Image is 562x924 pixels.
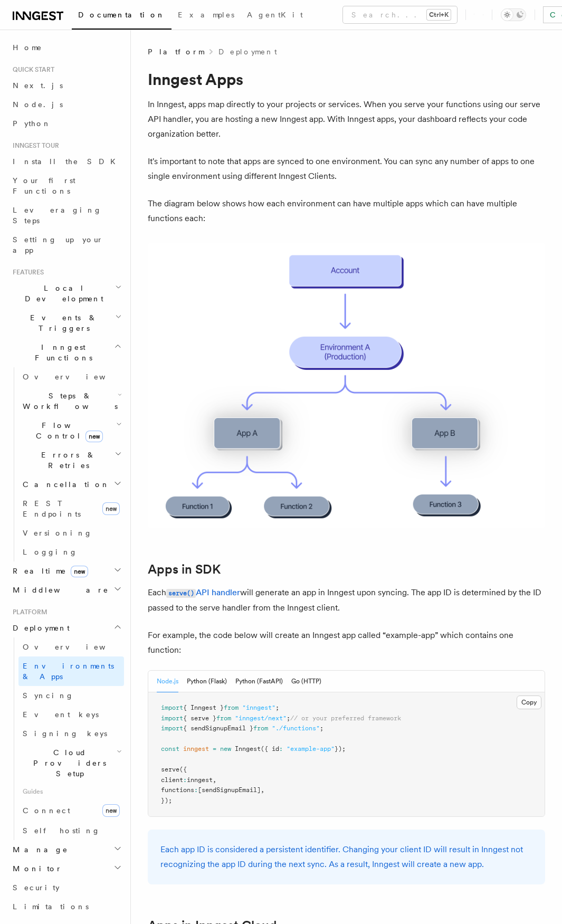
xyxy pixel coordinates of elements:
[8,580,124,599] button: Middleware
[8,859,124,878] button: Monitor
[18,420,116,441] span: Flow Control
[18,743,124,783] button: Cloud Providers Setup
[13,100,63,109] span: Node.js
[8,141,59,150] span: Inngest tour
[183,776,187,784] span: :
[161,715,183,722] span: import
[18,724,124,743] a: Signing keys
[18,637,124,656] a: Overview
[13,235,103,254] span: Setting up your app
[8,561,124,580] button: Realtimenew
[290,715,401,722] span: // or your preferred framework
[8,897,124,916] a: Limitations
[160,842,532,872] p: Each app ID is considered a persistent identifier. Changing your client ID will result in Inngest...
[242,704,275,711] span: "inngest"
[23,729,107,738] span: Signing keys
[8,840,124,859] button: Manage
[166,589,196,598] code: serve()
[291,671,321,692] button: Go (HTTP)
[220,745,231,752] span: new
[13,206,102,225] span: Leveraging Steps
[247,11,303,19] span: AgentKit
[18,450,115,471] span: Errors & Retries
[161,725,183,732] span: import
[8,279,124,308] button: Local Development
[13,902,89,911] span: Limitations
[8,878,124,897] a: Security
[183,715,216,722] span: { serve }
[18,656,124,686] a: Environments & Apps
[148,46,204,57] span: Platform
[23,662,114,681] span: Environments & Apps
[18,705,124,724] a: Event keys
[172,3,241,28] a: Examples
[23,499,81,518] span: REST Endpoints
[23,806,70,815] span: Connect
[161,776,183,784] span: client
[18,386,124,416] button: Steps & Workflows
[8,283,115,304] span: Local Development
[23,643,131,651] span: Overview
[261,745,279,752] span: ({ id
[148,97,545,141] p: In Inngest, apps map directly to your projects or services. When you serve your functions using o...
[18,747,117,779] span: Cloud Providers Setup
[213,745,216,752] span: =
[18,821,124,840] a: Self hosting
[161,704,183,711] span: import
[279,745,283,752] span: :
[148,196,545,226] p: The diagram below shows how each environment can have multiple apps which can have multiple funct...
[183,745,209,752] span: inngest
[253,725,268,732] span: from
[18,445,124,475] button: Errors & Retries
[8,863,62,874] span: Monitor
[8,367,124,561] div: Inngest Functions
[18,494,124,523] a: REST Endpointsnew
[187,776,213,784] span: inngest
[23,548,78,556] span: Logging
[148,628,545,658] p: For example, the code below will create an Inngest app called “example-app” which contains one fu...
[235,745,261,752] span: Inngest
[216,715,231,722] span: from
[161,766,179,773] span: serve
[235,715,287,722] span: "inngest/next"
[148,70,545,89] h1: Inngest Apps
[8,171,124,201] a: Your first Functions
[72,3,172,30] a: Documentation
[13,42,42,53] span: Home
[8,312,115,334] span: Events & Triggers
[148,243,545,528] img: Diagram showing multiple environments, each with various apps. Within these apps, there are numer...
[183,725,253,732] span: { sendSignupEmail }
[23,691,74,700] span: Syncing
[8,338,124,367] button: Inngest Functions
[18,367,124,386] a: Overview
[224,704,239,711] span: from
[287,715,290,722] span: ;
[8,76,124,95] a: Next.js
[275,704,279,711] span: ;
[198,786,261,794] span: [sendSignupEmail]
[85,431,103,442] span: new
[179,766,187,773] span: ({
[13,157,122,166] span: Install the SDK
[8,844,68,855] span: Manage
[157,671,178,692] button: Node.js
[78,11,165,19] span: Documentation
[18,523,124,542] a: Versioning
[8,114,124,133] a: Python
[13,176,75,195] span: Your first Functions
[261,786,264,794] span: ,
[13,883,60,892] span: Security
[8,65,54,74] span: Quick start
[8,618,124,637] button: Deployment
[71,566,88,577] span: new
[166,587,240,597] a: serve()API handler
[235,671,283,692] button: Python (FastAPI)
[427,9,451,20] kbd: Ctrl+K
[8,608,47,616] span: Platform
[241,3,309,28] a: AgentKit
[272,725,320,732] span: "./functions"
[18,479,110,490] span: Cancellation
[218,46,277,57] a: Deployment
[8,268,44,277] span: Features
[517,696,541,709] button: Copy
